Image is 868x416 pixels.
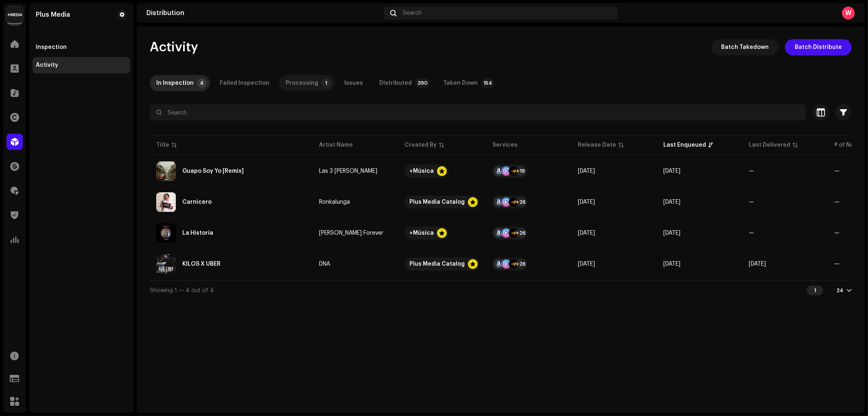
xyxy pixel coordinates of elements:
[749,230,754,236] span: —
[182,199,212,205] div: Carnicero
[36,44,67,51] div: Inspection
[197,78,207,88] p-badge: 4
[182,230,213,236] div: La Historia
[443,75,478,91] div: Taken Down
[415,78,430,88] p-badge: 390
[156,161,176,181] img: 40e4160f-1e2e-42ea-8802-e69cfa6c30c3
[156,192,176,212] img: 4f658b01-49f3-406b-b234-12ce8bad579e
[319,261,330,267] div: DNA
[481,78,494,88] p-badge: 154
[578,141,616,149] div: Release Date
[516,228,526,238] div: +26
[33,39,130,55] re-m-nav-item: Inspection
[36,62,58,68] div: Activity
[578,199,595,205] span: Oct 3, 2025
[404,141,437,149] div: Created By
[182,168,244,174] div: Guapo Soy Yo [Remix]
[749,199,754,205] span: —
[409,227,434,240] div: +Música
[33,57,130,73] re-m-nav-item: Activity
[663,230,680,236] span: Sep 30, 2025
[578,230,595,236] span: Oct 10, 2025
[321,78,331,88] p-badge: 1
[749,261,766,267] span: Apr 18, 2024
[749,141,790,149] div: Last Delivered
[319,199,391,205] span: Ronkalunga
[156,223,176,243] img: dd2c6658-2c5b-4153-b967-c63d0f9fb027
[578,261,595,267] span: Apr 2, 2024
[807,286,823,295] div: 1
[319,168,377,174] div: Las 3 [PERSON_NAME]
[379,75,412,91] div: Distributed
[578,168,595,174] span: Oct 10, 2025
[36,11,70,18] div: Plus Media
[516,166,526,176] div: +19
[785,39,852,55] button: Batch Distribute
[156,141,169,149] div: Title
[7,7,23,23] img: d0ab9f93-6901-4547-93e9-494644ae73ba
[663,141,706,149] div: Last Enqueued
[516,259,526,269] div: +26
[344,75,363,91] div: Issues
[409,258,465,271] div: Plus Media Catalog
[795,39,842,55] span: Batch Distribute
[319,230,391,236] span: Yordy Forever
[711,39,778,55] button: Batch Takedown
[403,10,422,16] span: Search
[663,199,680,205] span: Oct 2, 2025
[319,168,391,174] span: Las 3 Torres
[319,199,350,205] div: Ronkalunga
[220,75,269,91] div: Failed Inspection
[286,75,318,91] div: Processing
[516,197,526,207] div: +26
[721,39,769,55] span: Batch Takedown
[749,168,754,174] span: —
[404,227,479,240] span: +Música
[842,7,855,20] div: W
[150,104,806,121] input: Search
[319,261,391,267] span: DNA
[836,287,844,294] div: 24
[146,10,380,16] div: Distribution
[150,288,214,293] span: Showing 1 — 4 out of 4
[150,39,198,55] span: Activity
[404,258,479,271] span: Plus Media Catalog
[663,168,680,174] span: Oct 7, 2025
[156,75,194,91] div: In Inspection
[404,165,479,178] span: +Música
[319,230,383,236] div: [PERSON_NAME] Forever
[182,261,221,267] div: KILOS X UBER
[404,196,479,209] span: Plus Media Catalog
[156,254,176,274] img: 425444f5-5112-4f8d-9342-67641bcfef4a
[409,196,465,209] div: Plus Media Catalog
[663,261,680,267] span: Sep 2, 2025
[409,165,434,178] div: +Música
